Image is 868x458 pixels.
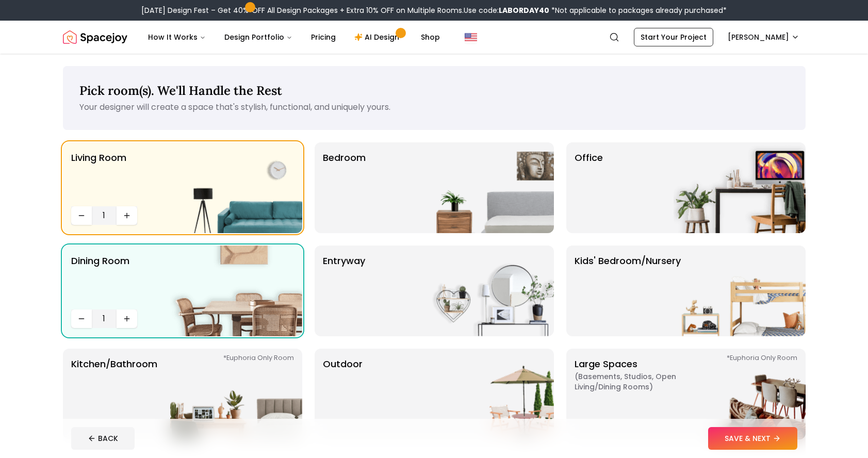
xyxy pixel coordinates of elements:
[575,151,603,225] p: Office
[346,27,411,47] a: AI Design
[464,5,549,15] span: Use code:
[140,27,448,47] nav: Main
[422,246,554,336] img: entryway
[71,206,92,225] button: Decrease quantity
[323,357,363,431] p: Outdoor
[303,27,344,47] a: Pricing
[63,21,806,54] nav: Global
[708,427,797,450] button: SAVE & NEXT
[634,28,713,46] a: Start Your Project
[323,254,365,328] p: entryway
[79,83,282,99] span: Pick room(s). We'll Handle the Rest
[63,27,127,47] a: Spacejoy
[63,27,127,47] img: Spacejoy Logo
[170,349,302,439] img: Kitchen/Bathroom *Euphoria Only
[575,357,703,431] p: Large Spaces
[71,254,129,305] p: Dining Room
[140,27,214,47] button: How It Works
[674,142,806,233] img: Office
[71,151,126,202] p: Living Room
[117,309,137,328] button: Increase quantity
[499,5,549,15] b: LABORDAY40
[79,101,789,113] p: Your designer will create a space that's stylish, functional, and uniquely yours.
[674,246,806,336] img: Kids' Bedroom/Nursery
[674,349,806,439] img: Large Spaces *Euphoria Only
[422,349,554,439] img: Outdoor
[117,206,137,225] button: Increase quantity
[96,209,112,222] span: 1
[71,357,157,431] p: Kitchen/Bathroom
[170,246,302,336] img: Dining Room
[422,142,554,233] img: Bedroom
[323,151,366,225] p: Bedroom
[413,27,448,47] a: Shop
[170,142,302,233] img: Living Room
[141,5,727,15] div: [DATE] Design Fest – Get 40% OFF All Design Packages + Extra 10% OFF on Multiple Rooms.
[216,27,301,47] button: Design Portfolio
[722,28,806,46] button: [PERSON_NAME]
[575,254,681,328] p: Kids' Bedroom/Nursery
[96,313,112,325] span: 1
[549,5,727,15] span: *Not applicable to packages already purchased*
[71,427,135,450] button: BACK
[71,309,92,328] button: Decrease quantity
[575,371,703,392] span: ( Basements, Studios, Open living/dining rooms )
[465,31,477,43] img: United States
